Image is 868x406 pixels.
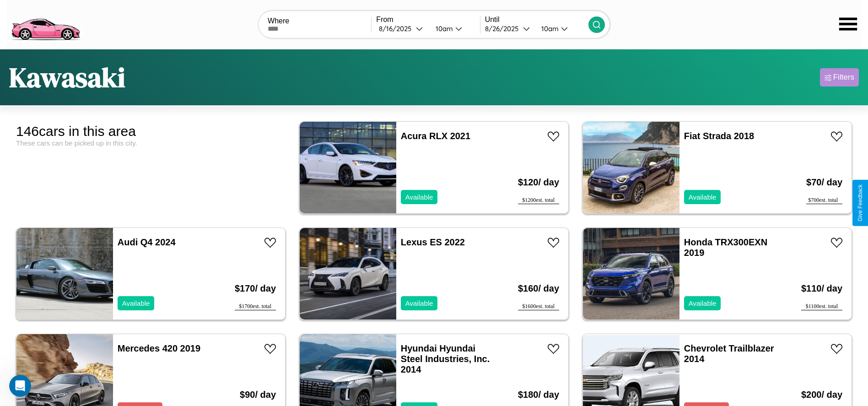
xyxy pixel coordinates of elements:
label: Until [485,16,588,24]
button: 10am [428,24,480,33]
div: These cars can be picked up in this city. [16,139,286,147]
h3: $ 110 / day [801,274,842,303]
a: Acura RLX 2021 [401,131,470,141]
iframe: Intercom live chat [9,375,31,397]
h3: $ 70 / day [806,168,842,197]
p: Available [122,297,150,309]
label: From [376,16,480,24]
a: Honda TRX300EXN 2019 [684,237,767,258]
div: Give Feedback [857,184,863,222]
a: Fiat Strada 2018 [684,131,754,141]
p: Available [405,191,433,203]
a: Mercedes 420 2019 [118,343,200,353]
div: 8 / 16 / 2025 [379,24,416,33]
div: 10am [431,24,455,33]
p: Available [405,297,433,309]
div: 146 cars in this area [16,124,286,139]
div: Filters [833,73,854,82]
label: Where [268,17,371,25]
a: Lexus ES 2022 [401,237,465,247]
h3: $ 120 / day [518,168,559,197]
div: $ 1100 est. total [801,303,842,310]
a: Chevrolet Trailblazer 2014 [684,343,774,364]
h3: $ 160 / day [518,274,559,303]
a: Audi Q4 2024 [118,237,176,247]
img: logo [7,5,84,43]
h1: Kawasaki [9,59,125,96]
button: Filters [820,68,859,87]
div: 8 / 26 / 2025 [485,24,523,33]
div: 10am [537,24,561,33]
div: $ 1700 est. total [235,303,276,310]
div: $ 1600 est. total [518,303,559,310]
a: Hyundai Hyundai Steel Industries, Inc. 2014 [401,343,490,374]
p: Available [689,191,717,203]
button: 10am [534,24,588,33]
h3: $ 170 / day [235,274,276,303]
div: $ 1200 est. total [518,197,559,204]
div: $ 700 est. total [806,197,842,204]
p: Available [689,297,717,309]
button: 8/16/2025 [376,24,428,33]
